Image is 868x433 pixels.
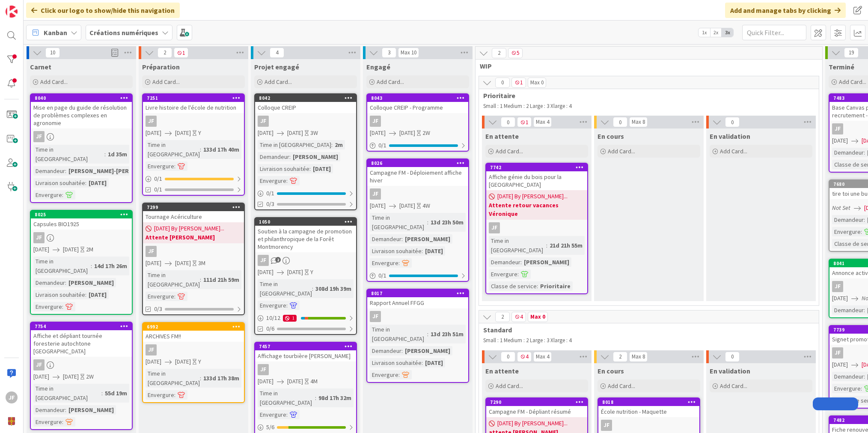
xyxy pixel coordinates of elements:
div: [PERSON_NAME] [403,346,452,355]
a: 7754Affiche et dépliant tournée foresterie autochtone [GEOGRAPHIC_DATA]JF[DATE][DATE]2WTime in [G... [30,322,133,430]
span: [DATE] By [PERSON_NAME]... [497,192,568,201]
span: : [62,190,63,200]
div: [DATE] [423,358,445,367]
div: JF [370,188,381,200]
span: 0 / 1 [266,189,274,198]
div: JF [370,116,381,127]
div: [PERSON_NAME] [403,234,452,244]
i: Not Set [832,204,850,212]
span: Add Card... [496,382,523,390]
div: 8018École nutrition - Maquette [598,398,699,417]
a: 8042Colloque CREIPJF[DATE][DATE]3WTime in [GEOGRAPHIC_DATA]:2mDemandeur:[PERSON_NAME]Livraison so... [254,93,357,210]
div: Envergure [146,292,174,301]
span: Add Card... [152,78,180,86]
span: [DATE] [258,377,273,386]
div: Affiche et dépliant tournée foresterie autochtone [GEOGRAPHIC_DATA] [31,330,132,357]
div: Demandeur [33,405,65,415]
span: : [62,417,63,427]
span: [DATE] [832,136,848,145]
div: 8026 [371,160,468,166]
span: [DATE] [146,259,161,268]
div: 8025 [35,212,132,218]
div: 8026Campagne FM - Déploiement affiche hiver [367,159,468,186]
div: Y [198,128,201,137]
div: JF [258,255,269,266]
b: Créations numériques [89,28,158,37]
div: Envergure [258,176,286,185]
div: Time in [GEOGRAPHIC_DATA] [258,140,331,149]
span: : [85,290,86,299]
div: JF [31,359,132,370]
div: [PERSON_NAME] [522,257,571,267]
span: [DATE] [832,294,848,303]
div: Mise en page du guide de résolution de problèmes complexes en agronomie [31,102,132,128]
div: 7251 [147,95,244,101]
div: Colloque CREIP - Programme [367,102,468,113]
span: [DATE] [63,245,79,254]
span: : [422,246,423,256]
div: JF [367,311,468,322]
span: Add Card... [265,78,292,86]
div: 7457 [259,343,356,349]
div: Time in [GEOGRAPHIC_DATA] [489,236,546,255]
span: 1 [174,48,188,58]
div: Time in [GEOGRAPHIC_DATA] [146,369,200,388]
a: 7299Tournage Acériculture[DATE] By [PERSON_NAME]...Attente [PERSON_NAME]JF[DATE][DATE]3MTime in [... [142,203,245,315]
span: [DATE] [175,357,191,366]
div: 13d 23h 51m [428,329,466,339]
span: 0/6 [266,324,274,333]
span: [DATE] [832,360,848,369]
div: [DATE] [311,164,333,173]
div: Envergure [832,384,861,393]
div: JF [367,116,468,127]
div: 7742 [486,164,587,171]
span: : [520,257,522,267]
div: 7290 [486,398,587,406]
span: Add Card... [40,78,68,86]
div: 14d 17h 26m [92,261,129,271]
div: Demandeur [832,215,864,224]
div: 8017 [371,290,468,296]
div: Time in [GEOGRAPHIC_DATA] [33,257,91,275]
div: 2W [86,372,94,381]
div: Y [310,268,313,277]
span: : [286,410,288,419]
div: 1050Soutien à la campagne de promotion et philanthropique de la Forêt Montmorency [255,218,356,252]
div: JF [832,123,843,134]
div: 8017Rapport Annuel FFGG [367,290,468,308]
span: : [174,390,175,400]
div: Demandeur [489,257,520,267]
div: JF [33,359,45,370]
span: 2 [275,257,281,263]
div: JF [143,116,244,127]
div: Affiche génie du bois pour la [GEOGRAPHIC_DATA] [486,171,587,190]
a: 1050Soutien à la campagne de promotion et philanthropique de la Forêt MontmorencyJF[DATE][DATE]YT... [254,217,357,335]
span: Add Card... [608,382,635,390]
div: 7251 [143,94,244,102]
span: : [864,148,865,157]
span: : [174,292,175,301]
div: Envergure [33,302,62,311]
div: JF [146,246,157,257]
div: Campagne FM - Déploiement affiche hiver [367,167,468,186]
div: 2m [333,140,345,149]
div: ARCHIVES FM!! [143,331,244,342]
div: Livraison souhaitée [370,246,422,256]
div: JF [255,116,356,127]
div: JF [486,222,587,233]
input: Quick Filter... [742,25,806,40]
div: 8040 [31,94,132,102]
span: [DATE] [258,268,273,277]
div: 5/6 [255,422,356,433]
div: [DATE] [86,178,109,188]
div: 8043 [371,95,468,101]
div: Demandeur [33,278,65,287]
div: [PERSON_NAME] [66,278,116,287]
div: 0/1 [255,188,356,199]
div: Demandeur [258,152,289,161]
div: JF [258,364,269,375]
span: 5 / 6 [266,423,274,432]
div: Livraison souhaitée [33,178,85,188]
div: 308d 19h 39m [313,284,354,293]
div: Demandeur [832,305,864,315]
